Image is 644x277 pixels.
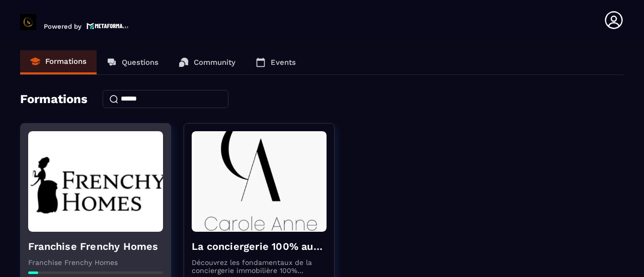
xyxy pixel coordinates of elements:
a: Formations [20,50,97,74]
a: Questions [97,50,169,74]
p: Powered by [44,23,82,30]
p: Franchise Frenchy Homes [28,258,163,266]
img: formation-background [192,131,327,232]
a: Events [246,50,306,74]
p: Formations [45,57,87,66]
img: logo [87,22,129,30]
p: Events [271,58,296,67]
h4: Formations [20,92,88,106]
p: Community [194,58,235,67]
p: Découvrez les fondamentaux de la conciergerie immobilière 100% automatisée. Cette formation est c... [192,258,327,274]
img: logo-branding [20,14,36,30]
p: Questions [122,58,158,67]
a: Community [169,50,246,74]
h4: Franchise Frenchy Homes [28,239,163,253]
h4: La conciergerie 100% automatisée [192,239,327,253]
img: formation-background [28,131,163,232]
